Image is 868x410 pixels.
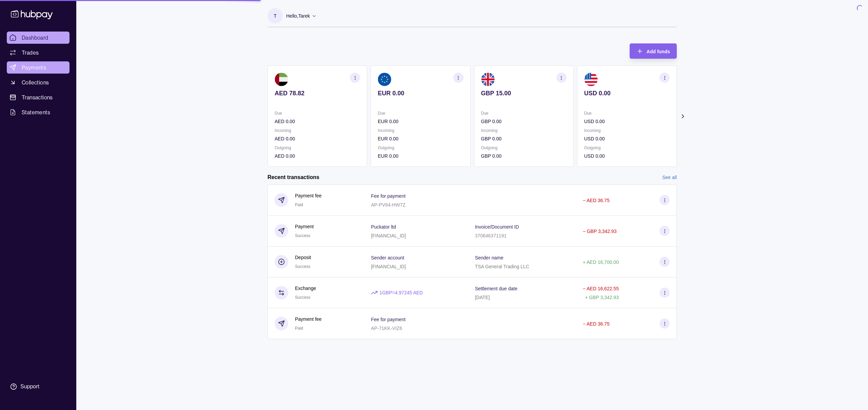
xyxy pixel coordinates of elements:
p: + GBP 3,342.93 [585,295,619,300]
p: AED 0.00 [275,118,360,125]
p: AP-PV64-HW7Z [371,202,406,208]
a: See all [662,174,677,181]
p: Due [378,110,463,117]
p: Invoice/Document ID [475,224,519,230]
p: Exchange [295,285,316,292]
span: Statements [22,108,50,116]
p: USD 0.00 [584,135,670,142]
p: USD 0.00 [584,90,670,97]
p: Outgoing [275,144,360,152]
span: Success [295,233,310,238]
p: TSA General Trading LLC [475,264,529,269]
p: Due [481,110,567,117]
p: Outgoing [481,144,567,152]
a: Payments [7,61,70,74]
p: − AED 16,622.55 [583,286,619,291]
p: Incoming [584,127,670,134]
p: Incoming [275,127,360,134]
p: GBP 0.00 [481,118,567,125]
span: Payments [22,63,46,72]
a: Transactions [7,91,70,103]
span: Add funds [647,49,670,54]
p: Sender name [475,255,504,260]
span: Collections [22,78,49,86]
img: ae [275,73,288,86]
p: USD 0.00 [584,152,670,160]
h2: Recent transactions [268,174,319,181]
p: + AED 16,700.00 [583,259,619,265]
p: Sender account [371,255,404,260]
p: GBP 0.00 [481,152,567,160]
p: Payment [295,223,314,230]
a: Support [7,379,70,394]
span: Success [295,295,310,300]
p: [FINANCIAL_ID] [371,233,406,238]
p: Puckator ltd [371,224,396,230]
p: Incoming [481,127,567,134]
p: Due [275,110,360,117]
p: − AED 36.75 [583,198,610,203]
div: Support [20,383,39,390]
p: − GBP 3,342.93 [583,229,617,234]
button: Add funds [630,43,677,59]
p: EUR 0.00 [378,135,463,142]
img: eu [378,73,391,86]
a: Trades [7,46,70,59]
img: gb [481,73,495,86]
img: us [584,73,598,86]
p: Fee for payment [371,317,406,322]
p: − AED 36.75 [583,321,610,327]
p: AP-71KK-VIZ6 [371,326,402,331]
a: Collections [7,76,70,89]
p: Payment fee [295,192,322,199]
p: EUR 0.00 [378,118,463,125]
p: [FINANCIAL_ID] [371,264,406,269]
p: Payment fee [295,315,322,323]
p: Fee for payment [371,193,406,199]
p: Due [584,110,670,117]
p: Incoming [378,127,463,134]
p: AED 0.00 [275,135,360,142]
a: Dashboard [7,32,70,44]
p: AED 78.82 [275,90,360,97]
span: Success [295,264,310,269]
p: AED 0.00 [275,152,360,160]
span: Transactions [22,93,53,101]
p: 1 GBP = 4.97245 AED [379,289,423,296]
span: Paid [295,202,303,207]
p: Hello, Tarek [286,12,310,20]
span: Paid [295,326,303,331]
p: GBP 15.00 [481,90,567,97]
p: Settlement due date [475,286,517,291]
p: Outgoing [584,144,670,152]
p: GBP 0.00 [481,135,567,142]
p: EUR 0.00 [378,152,463,160]
span: Trades [22,48,39,57]
span: Dashboard [22,34,48,42]
p: [DATE] [475,295,490,300]
p: T [274,12,277,20]
p: EUR 0.00 [378,90,463,97]
p: USD 0.00 [584,118,670,125]
p: Deposit [295,254,311,261]
p: Outgoing [378,144,463,152]
p: 370646371191 [475,233,507,238]
a: Statements [7,106,70,118]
